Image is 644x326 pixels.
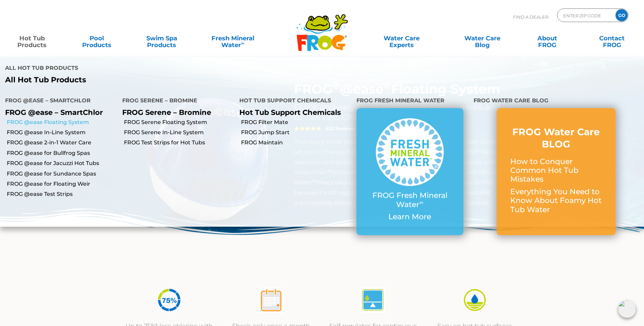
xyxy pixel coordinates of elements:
[618,300,636,318] img: openIcon
[7,139,117,146] a: FROG @ease 2-in-1 Water Care
[370,118,450,225] a: FROG Fresh Mineral Water∞ Learn More
[258,287,284,313] img: atease-icon-shock-once
[510,187,602,214] p: Everything You Need to Know About Foamy Hot Tub Water
[474,95,639,108] h4: FROG Water Care Blog
[122,108,229,117] p: FROG Serene – Bromine
[122,95,229,108] h4: FROG Serene – Bromine
[356,95,463,108] h4: FROG Fresh Mineral Water
[419,199,423,206] sup: ∞
[615,9,628,21] input: GO
[136,32,187,45] a: Swim SpaProducts
[462,287,487,313] img: icon-atease-easy-on
[5,108,112,117] p: FROG @ease – SmartChlor
[241,129,351,136] a: FROG Jump Start
[7,160,117,167] a: FROG @ease for Jacuzzi Hot Tubs
[513,8,548,25] p: Find A Dealer
[510,126,602,150] h3: FROG Water Care BLOG
[510,157,602,184] p: How to Conquer Common Hot Tub Mistakes
[241,139,351,146] a: FROG Maintain
[370,191,450,209] p: FROG Fresh Mineral Water
[7,149,117,157] a: FROG @ease for Bullfrog Spas
[7,119,117,126] a: FROG @ease Floating System
[124,139,234,146] a: FROG Test Strips for Hot Tubs
[124,129,234,136] a: FROG Serene In-Line System
[510,126,602,218] a: FROG Water Care BLOG How to Conquer Common Hot Tub Mistakes Everything You Need to Know About Foa...
[241,40,244,46] sup: ∞
[7,32,57,45] a: Hot TubProducts
[457,32,508,45] a: Water CareBlog
[7,180,117,188] a: FROG @ease for Floating Weir
[157,287,182,313] img: icon-atease-75percent-less
[239,95,346,108] h4: Hot Tub Support Chemicals
[5,62,317,76] h4: All Hot Tub Products
[201,32,264,45] a: Fresh MineralWater∞
[7,129,117,136] a: FROG @ease In-Line System
[370,212,450,221] p: Learn More
[7,170,117,178] a: FROG @ease for Sundance Spas
[522,32,572,45] a: AboutFROG
[5,95,112,108] h4: FROG @ease – SmartChlor
[239,108,346,117] p: Hot Tub Support Chemicals
[563,11,608,20] input: Zip Code Form
[241,119,351,126] a: FROG Filter Mate
[124,119,234,126] a: FROG Serene Floating System
[587,32,637,45] a: ContactFROG
[72,32,122,45] a: PoolProducts
[360,287,386,313] img: atease-icon-self-regulates
[361,32,443,45] a: Water CareExperts
[5,76,317,84] a: All Hot Tub Products
[7,190,117,198] a: FROG @ease Test Strips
